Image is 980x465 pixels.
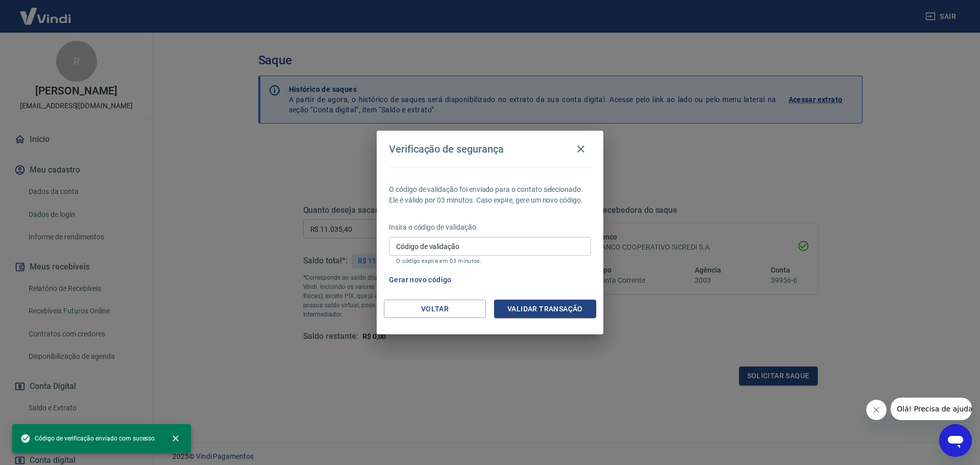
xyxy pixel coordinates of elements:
[891,398,972,420] iframe: Mensagem da empresa
[939,424,972,457] iframe: Botão para abrir a janela de mensagens
[6,7,86,15] span: Olá! Precisa de ajuda?
[389,184,591,206] p: O código de validação foi enviado para o contato selecionado. Ele é válido por 03 minutos. Caso e...
[20,433,156,444] span: Código de verificação enviado com sucesso.
[396,258,584,264] p: O código expira em 03 minutos.
[164,427,187,450] button: close
[866,400,887,420] iframe: Fechar mensagem
[389,143,504,155] h4: Verificação de segurança
[494,300,596,319] button: Validar transação
[385,271,456,289] button: Gerar novo código
[389,222,591,233] p: Insira o código de validação
[384,300,486,319] button: Voltar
